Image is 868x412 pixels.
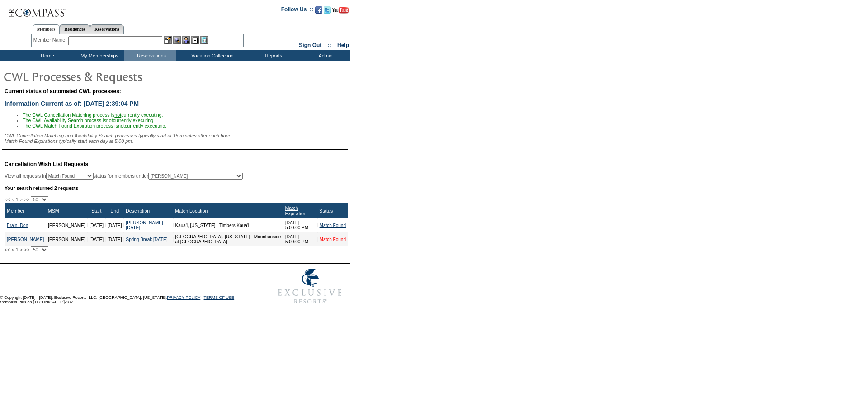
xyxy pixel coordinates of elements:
a: End [110,208,119,213]
a: Match Expiration [285,205,306,216]
td: [DATE] [87,232,105,246]
img: Reservations [191,36,199,44]
a: Help [337,42,349,48]
div: CWL Cancellation Matching and Availability Search processes typically start at 15 minutes after e... [5,133,348,144]
td: [DATE] [105,218,123,232]
td: Reservations [124,50,176,61]
img: Become our fan on Facebook [315,6,322,14]
a: [PERSON_NAME] [7,237,44,242]
img: b_calculator.gif [200,36,208,44]
a: Become our fan on Facebook [315,9,322,14]
img: b_edit.gif [164,36,172,44]
a: Member [7,208,24,213]
span: The CWL Availability Search process is currently executing. [23,118,155,123]
img: Impersonate [182,36,190,44]
a: Follow us on Twitter [324,9,331,14]
a: MSM [48,208,59,213]
img: Exclusive Resorts [269,264,350,309]
span: >> [24,247,29,252]
a: Spring Break [DATE] [126,237,167,242]
span: >> [24,197,29,202]
span: The CWL Cancellation Matching process is currently executing. [23,112,163,118]
td: Home [20,50,72,61]
a: Sign Out [299,42,321,48]
td: Kaua'i, [US_STATE] - Timbers Kaua'i [173,218,283,232]
span: << [5,247,10,252]
span: 1 [16,197,19,202]
img: Follow us on Twitter [324,6,331,14]
td: Vacation Collection [176,50,246,61]
div: View all requests in status for members under [5,173,243,180]
span: > [20,197,23,202]
a: Match Location [175,208,208,213]
td: [GEOGRAPHIC_DATA], [US_STATE] - Mountainside at [GEOGRAPHIC_DATA] [173,232,283,246]
span: The CWL Match Found Expiration process is currently executing. [23,123,166,128]
a: Match Found [320,237,346,242]
span: > [20,247,23,252]
img: View [173,36,181,44]
td: Follow Us :: [281,5,313,16]
span: Current status of automated CWL processes: [5,88,121,95]
td: [DATE] [105,232,123,246]
a: Start [91,208,102,213]
span: < [11,247,14,252]
div: Your search returned 2 requests [5,185,348,191]
a: Description [126,208,150,213]
a: PRIVACY POLICY [167,295,200,300]
a: Residences [60,24,90,34]
td: [PERSON_NAME] [46,218,87,232]
a: Match Found [320,223,346,228]
span: << [5,197,10,202]
a: TERMS OF USE [204,295,235,300]
u: not [118,123,125,128]
a: [PERSON_NAME] [DATE] [126,220,163,230]
td: [DATE] 5:00:00 PM [283,232,317,246]
td: My Memberships [72,50,124,61]
span: :: [328,42,331,48]
a: Reservations [90,24,124,34]
span: 1 [16,247,19,252]
img: Subscribe to our YouTube Channel [332,7,349,14]
td: [DATE] 5:00:00 PM [283,218,317,232]
u: not [114,112,121,118]
a: Members [33,24,60,34]
div: Member Name: [33,36,68,44]
td: Admin [298,50,350,61]
td: [DATE] [87,218,105,232]
a: Subscribe to our YouTube Channel [332,9,349,14]
a: Status [319,208,333,213]
span: Information Current as of: [DATE] 2:39:04 PM [5,100,139,107]
a: Brain, Don [7,223,28,228]
u: not [106,118,113,123]
span: < [11,197,14,202]
td: [PERSON_NAME] [46,232,87,246]
span: Cancellation Wish List Requests [5,161,88,167]
td: Reports [246,50,298,61]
